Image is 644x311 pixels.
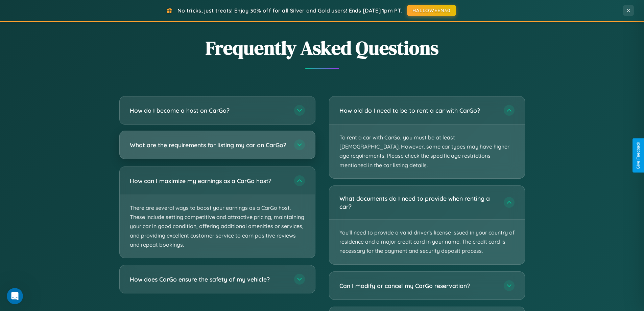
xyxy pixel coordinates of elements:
p: There are several ways to boost your earnings as a CarGo host. These include setting competitive ... [120,195,315,258]
h2: Frequently Asked Questions [119,35,525,61]
h3: Can I modify or cancel my CarGo reservation? [339,281,497,290]
iframe: Intercom live chat [7,288,23,304]
div: Give Feedback [636,142,641,169]
h3: How can I maximize my earnings as a CarGo host? [130,177,287,185]
h3: How do I become a host on CarGo? [130,106,287,115]
span: No tricks, just treats! Enjoy 30% off for all Silver and Gold users! Ends [DATE] 1pm PT. [177,7,402,14]
button: HALLOWEEN30 [407,5,456,16]
p: To rent a car with CarGo, you must be at least [DEMOGRAPHIC_DATA]. However, some car types may ha... [329,125,525,178]
h3: How old do I need to be to rent a car with CarGo? [339,106,497,115]
p: You'll need to provide a valid driver's license issued in your country of residence and a major c... [329,220,525,264]
h3: What are the requirements for listing my car on CarGo? [130,141,287,149]
h3: How does CarGo ensure the safety of my vehicle? [130,275,287,284]
h3: What documents do I need to provide when renting a car? [339,194,497,211]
